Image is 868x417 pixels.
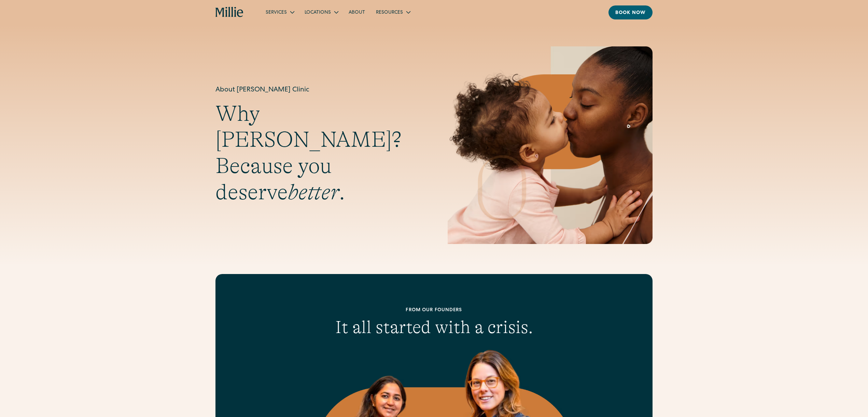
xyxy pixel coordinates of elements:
h1: About [PERSON_NAME] Clinic [215,85,420,95]
div: Locations [305,9,331,16]
h2: Why [PERSON_NAME]? Because you deserve . [215,101,420,205]
a: home [215,7,244,18]
img: Mother and baby sharing a kiss, highlighting the emotional bond and nurturing care at the heart o... [448,46,653,244]
div: Services [260,6,299,18]
div: Resources [376,9,403,16]
a: About [343,6,370,18]
div: Resources [370,6,415,18]
div: From our founders [259,307,609,314]
h2: It all started with a crisis. [259,317,609,338]
em: better [288,180,339,204]
div: Services [266,9,287,16]
div: Book now [615,10,646,17]
div: Locations [299,6,343,18]
a: Book now [608,5,653,19]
